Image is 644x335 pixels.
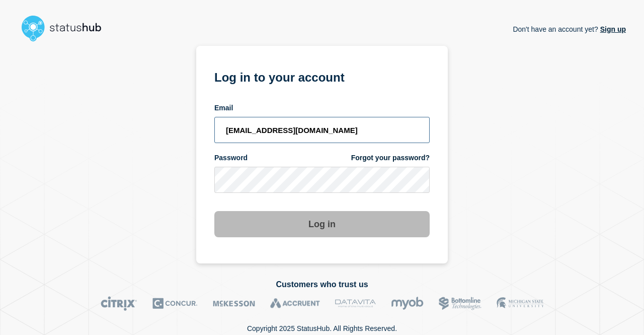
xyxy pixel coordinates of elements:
img: MSU logo [497,296,543,311]
a: Forgot your password? [351,153,430,163]
img: McKesson logo [213,296,255,311]
img: Accruent logo [270,296,320,311]
p: Copyright 2025 StatusHub. All Rights Reserved. [247,324,397,332]
img: myob logo [391,296,424,311]
a: Sign up [598,25,626,33]
img: Bottomline logo [439,296,481,311]
img: StatusHub logo [18,12,114,44]
span: Email [214,103,233,113]
button: Log in [214,211,430,237]
img: DataVita logo [335,296,376,311]
p: Don't have an account yet? [513,17,626,41]
h1: Log in to your account [214,67,430,86]
img: Citrix logo [101,296,137,311]
input: password input [214,167,430,193]
img: Concur logo [152,296,198,311]
input: email input [214,117,430,143]
span: Password [214,153,248,163]
h2: Customers who trust us [18,280,626,289]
